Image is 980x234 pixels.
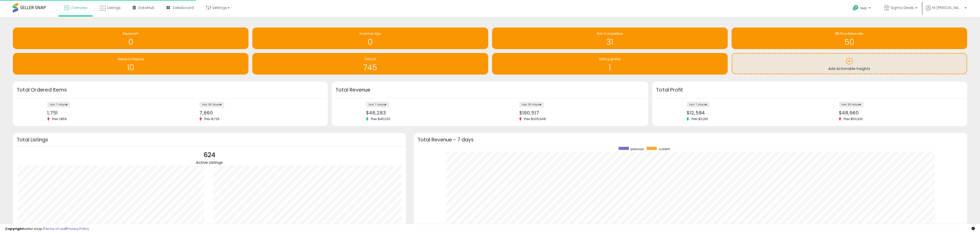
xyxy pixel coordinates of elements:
[5,227,89,231] div: seller snap | |
[118,57,144,61] span: Needs to Reprice
[689,117,710,121] span: Prev: $11,291
[13,53,248,75] a: Needs to Reprice 10
[839,102,864,107] label: last 30 days
[522,117,548,121] span: Prev: $205,648
[656,86,963,94] h3: Total Profit
[366,102,389,107] label: last 7 days
[631,147,644,151] span: previous
[519,102,544,107] label: last 30 days
[926,5,967,17] a: Hi [PERSON_NAME]
[252,28,488,49] a: Inventory Age 0
[687,102,710,107] label: last 7 days
[732,54,966,74] a: Add Actionable Insights
[835,31,863,36] span: BB Price Below Min
[839,110,958,115] div: $48,960
[519,110,639,115] div: $190,517
[492,53,728,75] a: Selling @ Max 1
[852,5,859,11] i: Get Help
[891,5,914,10] span: Sigma Deals
[107,5,121,10] span: Listings
[659,147,670,151] span: current
[196,150,223,160] p: 624
[202,117,222,121] span: Prev: 8,729
[44,226,66,231] a: Terms of Use
[66,226,89,231] a: Privacy Policy
[492,28,728,49] a: Non Competitive 31
[196,160,223,165] span: Active Listings
[849,1,876,17] a: Help
[932,5,963,10] span: Hi [PERSON_NAME]
[732,28,967,49] a: BB Price Below Min 50
[47,102,70,107] label: last 7 days
[418,138,963,142] h3: Total Revenue - 7 days
[5,226,24,231] strong: Copyright
[17,138,402,142] h3: Total Listings
[71,5,87,10] span: Overview
[17,86,324,94] h3: Total Ordered Items
[199,102,224,107] label: last 30 days
[123,31,139,36] span: Replenish!
[841,117,865,121] span: Prev: $50,323
[255,63,485,72] h1: 745
[365,57,376,61] span: Default
[368,117,393,121] span: Prev: $45,020
[255,38,485,46] h1: 0
[828,66,870,71] span: Add Actionable Insights
[252,53,488,75] a: Default 745
[138,5,155,10] span: DataHub
[495,63,725,72] h1: 1
[13,28,248,49] a: Replenish! 0
[599,57,621,61] span: Selling @ Max
[597,31,623,36] span: Non Competitive
[15,38,246,46] h1: 0
[199,110,319,115] div: 7,660
[172,5,194,10] span: Salesboard
[335,86,645,94] h3: Total Revenue
[860,6,867,10] span: Help
[15,63,246,72] h1: 10
[495,38,725,46] h1: 31
[366,110,486,115] div: $46,283
[360,31,381,36] span: Inventory Age
[50,117,69,121] span: Prev: 1,859
[734,38,965,46] h1: 50
[47,110,167,115] div: 1,751
[687,110,806,115] div: $12,584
